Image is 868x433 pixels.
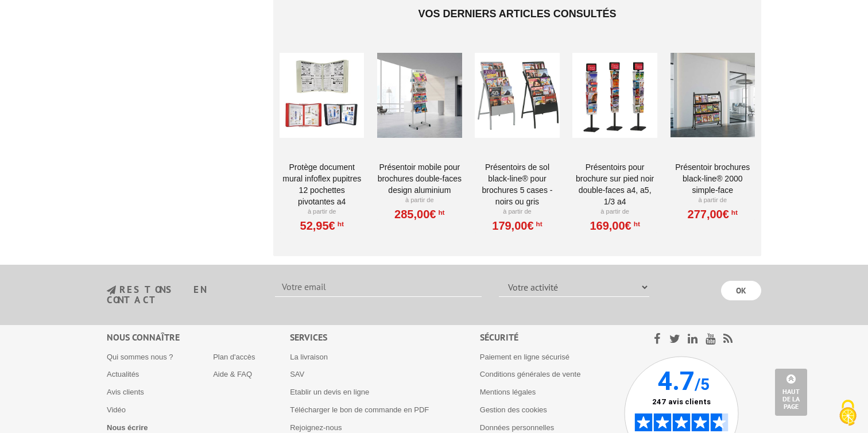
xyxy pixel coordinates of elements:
[107,423,148,432] a: Nous écrire
[335,220,344,228] sup: HT
[572,161,657,207] a: Présentoirs pour brochure sur pied NOIR double-faces A4, A5, 1/3 A4
[475,161,559,207] a: Présentoirs de sol Black-Line® pour brochures 5 Cases - Noirs ou Gris
[280,161,364,207] a: Protège document mural Infoflex pupitres 12 pochettes pivotantes A4
[480,353,569,361] a: Paiement en ligne sécurisé
[834,399,862,427] img: Cookies (fenêtre modale)
[107,353,173,361] a: Qui sommes nous ?
[290,405,429,414] a: Télécharger le bon de commande en PDF
[688,211,738,218] a: 277,00€HT
[213,370,252,378] a: Aide & FAQ
[475,207,559,216] p: À partir de
[721,281,761,300] input: OK
[107,285,258,305] h3: restons en contact
[107,331,290,344] div: Nous connaître
[671,161,755,196] a: Présentoir brochures Black-Line® 2000 simple-face
[480,388,536,396] a: Mentions légales
[418,8,616,20] span: Vos derniers articles consultés
[775,369,807,416] a: Haut de la page
[590,222,640,229] a: 169,00€HT
[107,370,139,378] a: Actualités
[290,370,304,378] a: SAV
[107,285,116,295] img: newsletter.jpg
[480,331,624,344] div: Sécurité
[480,405,547,414] a: Gestion des cookies
[480,370,581,378] a: Conditions générales de vente
[436,208,444,216] sup: HT
[300,222,344,229] a: 52,95€HT
[290,388,369,396] a: Etablir un devis en ligne
[377,196,462,205] p: À partir de
[534,220,542,228] sup: HT
[828,394,868,433] button: Cookies (fenêtre modale)
[290,353,328,361] a: La livraison
[572,207,657,216] p: À partir de
[480,423,554,432] a: Données personnelles
[290,331,480,344] div: Services
[492,222,542,229] a: 179,00€HT
[107,388,144,396] a: Avis clients
[377,161,462,196] a: Présentoir mobile pour brochures double-faces Design aluminium
[290,423,342,432] a: Rejoignez-nous
[394,211,444,218] a: 285,00€HT
[729,208,738,216] sup: HT
[275,277,482,297] input: Votre email
[631,220,640,228] sup: HT
[671,196,755,205] p: À partir de
[280,207,364,216] p: À partir de
[107,405,126,414] a: Vidéo
[213,353,255,361] a: Plan d'accès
